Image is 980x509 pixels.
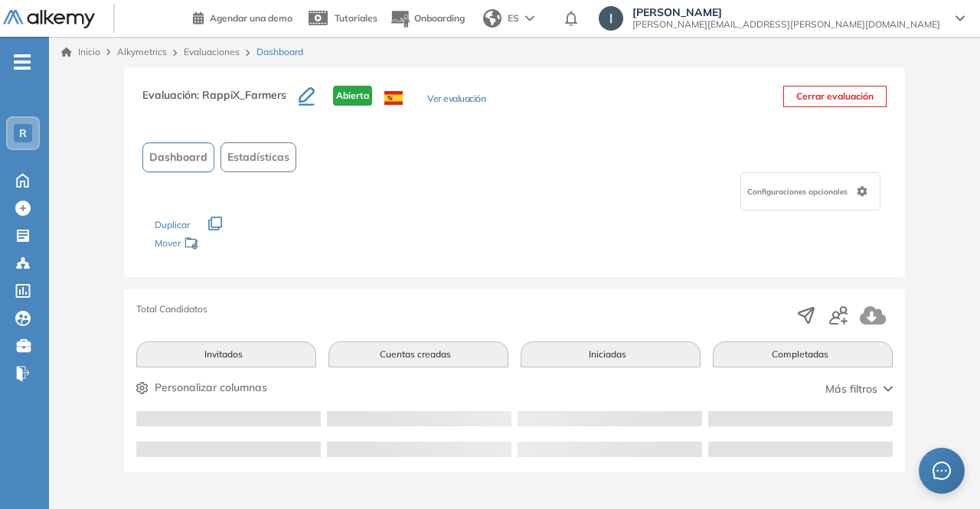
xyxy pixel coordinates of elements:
span: Dashboard [149,149,207,165]
button: Iniciadas [521,341,701,367]
span: Estadísticas [227,149,289,165]
span: Configuraciones opcionales [747,186,851,197]
button: Onboarding [390,2,465,35]
img: arrow [525,15,534,21]
button: Cuentas creadas [328,341,508,367]
button: Dashboard [142,142,214,172]
span: R [19,127,27,139]
a: Inicio [61,45,100,59]
span: Agendar una demo [210,12,292,24]
span: : RappiX_Farmers [197,88,286,102]
button: Completadas [713,341,893,367]
a: Agendar una demo [193,8,292,26]
button: Personalizar columnas [136,380,267,396]
button: Cerrar evaluación [783,86,887,107]
span: ES [508,11,519,25]
button: Ver evaluación [427,92,485,108]
span: Más filtros [825,381,877,397]
h3: Evaluación [142,86,299,118]
div: Configuraciones opcionales [740,172,880,210]
div: Mover [155,230,308,259]
button: Invitados [136,341,316,367]
span: [PERSON_NAME][EMAIL_ADDRESS][PERSON_NAME][DOMAIN_NAME] [632,18,940,31]
span: Onboarding [414,12,465,24]
button: Estadísticas [220,142,296,172]
img: world [483,9,501,28]
span: Total Candidatos [136,302,207,316]
span: [PERSON_NAME] [632,6,940,18]
span: Duplicar [155,219,190,230]
span: Personalizar columnas [155,380,267,396]
span: Abierta [333,86,372,106]
i: - [14,60,31,64]
img: Logo [3,10,95,29]
span: Alkymetrics [117,46,167,57]
button: Más filtros [825,381,893,397]
img: ESP [384,91,403,105]
a: Evaluaciones [184,46,240,57]
span: message [933,462,951,480]
span: Dashboard [256,45,303,59]
span: Tutoriales [335,12,377,24]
